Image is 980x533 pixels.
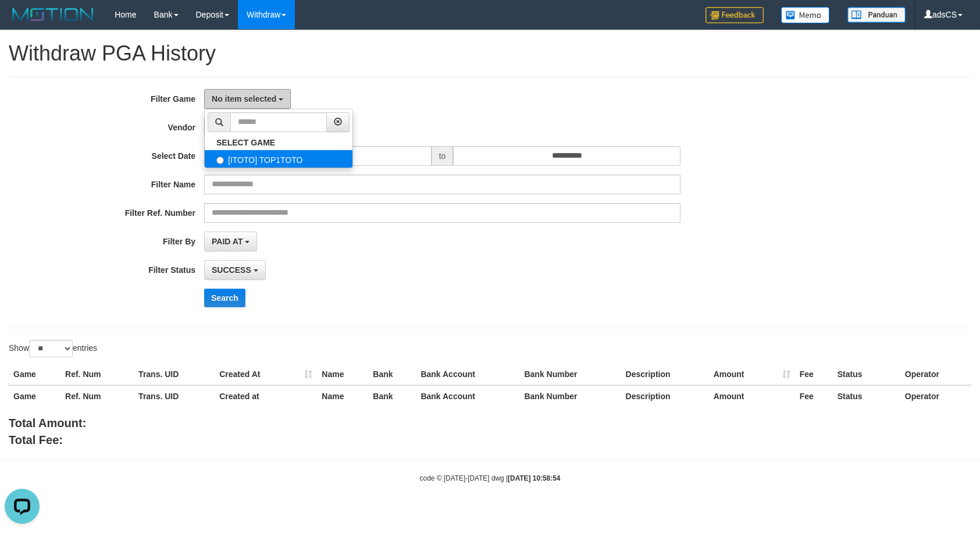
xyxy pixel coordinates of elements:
span: PAID AT [212,237,243,246]
strong: [DATE] 10:58:54 [508,474,560,482]
th: Status [833,364,900,385]
th: Amount [709,364,795,385]
button: Search [204,289,245,307]
th: Fee [795,385,833,407]
span: to [432,146,454,166]
th: Created At [215,364,317,385]
button: PAID AT [204,232,257,251]
th: Name [317,385,368,407]
th: Operator [900,364,971,385]
th: Trans. UID [134,364,215,385]
label: [ITOTO] TOP1TOTO [205,150,352,168]
a: SELECT GAME [205,135,352,150]
th: Game [9,364,60,385]
button: SUCCESS [204,260,266,280]
th: Name [317,364,368,385]
b: SELECT GAME [216,138,275,147]
button: No item selected [204,89,291,109]
img: Feedback.jpg [705,7,764,23]
img: Button%20Memo.svg [781,7,830,23]
th: Bank Number [519,364,621,385]
small: code © [DATE]-[DATE] dwg | [420,474,561,482]
img: panduan.png [847,7,906,23]
th: Game [9,385,60,407]
select: Showentries [29,340,73,357]
th: Bank Number [519,385,621,407]
th: Trans. UID [134,385,215,407]
th: Description [621,385,709,407]
th: Operator [900,385,971,407]
b: Total Fee: [9,433,63,446]
th: Ref. Num [60,364,134,385]
th: Bank Account [416,385,519,407]
label: Show entries [9,340,97,357]
th: Status [833,385,900,407]
th: Created at [215,385,317,407]
span: SUCCESS [212,265,251,275]
th: Description [621,364,709,385]
th: Amount [709,385,795,407]
h1: Withdraw PGA History [9,42,971,65]
b: Total Amount: [9,417,86,429]
input: [ITOTO] TOP1TOTO [216,157,224,164]
th: Bank Account [416,364,519,385]
button: Open LiveChat chat widget [5,5,40,40]
img: MOTION_logo.png [9,6,97,23]
th: Bank [368,364,416,385]
span: No item selected [212,94,276,104]
th: Ref. Num [60,385,134,407]
th: Fee [795,364,833,385]
th: Bank [368,385,416,407]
